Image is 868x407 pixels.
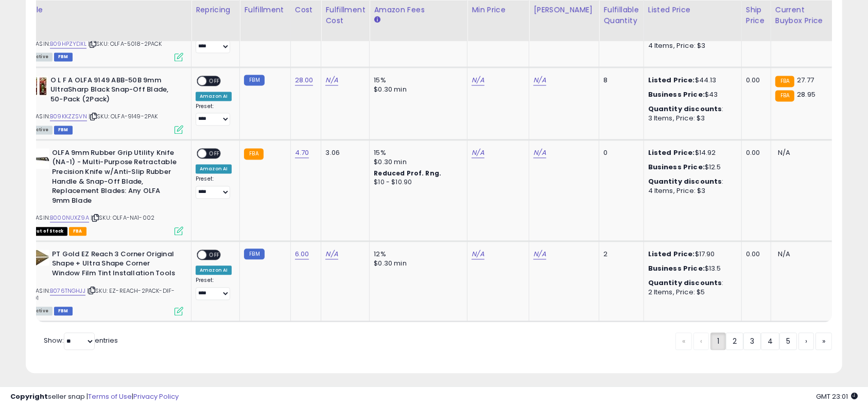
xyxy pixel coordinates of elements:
[533,249,546,259] a: N/A
[648,163,734,172] div: $12.5
[603,148,635,157] div: 0
[244,249,264,259] small: FBM
[374,4,463,15] div: Amazon Fees
[797,90,815,99] span: 28.95
[29,52,53,61] span: All listings currently available for purchase on Amazon
[743,332,761,350] a: 3
[29,227,67,236] span: All listings that are currently out of stock and unavailable for purchase on Amazon
[761,332,779,350] a: 4
[50,112,87,121] a: B09KKZZSVN
[603,250,635,259] div: 2
[295,249,309,259] a: 6.00
[206,76,223,85] span: OFF
[778,249,790,259] span: N/A
[133,392,179,401] a: Privacy Policy
[374,157,459,167] div: $0.30 min
[325,75,338,85] a: N/A
[54,307,73,315] span: FBM
[648,288,734,297] div: 2 Items, Price: $5
[648,148,695,157] b: Listed Price:
[196,103,232,126] div: Preset:
[472,75,484,85] a: N/A
[746,148,763,157] div: 0.00
[44,335,118,345] span: Show: entries
[533,4,595,15] div: [PERSON_NAME]
[196,30,232,53] div: Preset:
[244,75,264,85] small: FBM
[797,75,814,85] span: 27.77
[648,41,734,50] div: 4 Items, Price: $3
[603,4,639,26] div: Fulfillable Quantity
[29,250,183,314] div: ASIN:
[648,278,734,288] div: :
[648,177,734,186] div: :
[88,392,132,401] a: Terms of Use
[533,148,546,158] a: N/A
[648,263,705,273] b: Business Price:
[325,249,338,259] a: N/A
[295,148,309,158] a: 4.70
[775,76,794,87] small: FBA
[603,76,635,85] div: 8
[10,392,179,402] div: seller snap | |
[648,76,734,85] div: $44.13
[805,336,807,346] span: ›
[822,336,825,346] span: »
[244,4,286,15] div: Fulfillment
[69,227,86,236] span: FBA
[29,307,53,315] span: All listings currently available for purchase on Amazon
[648,114,734,123] div: 3 Items, Price: $3
[29,76,48,96] img: 51EOLoiovUL._SL40_.jpg
[374,76,459,85] div: 15%
[746,4,767,26] div: Ship Price
[746,76,763,85] div: 0.00
[648,278,722,288] b: Quantity discounts
[88,40,162,48] span: | SKU: OLFA-5018-2PACK
[779,332,797,350] a: 5
[648,75,695,85] b: Listed Price:
[374,178,459,187] div: $10 - $10.90
[648,104,734,114] div: :
[196,92,232,101] div: Amazon AI
[325,4,365,26] div: Fulfillment Cost
[50,287,85,295] a: B076TNGHJJ
[91,214,154,222] span: | SKU: OLFA-NA1-002
[244,148,263,160] small: FBA
[374,15,380,24] small: Amazon Fees.
[648,104,722,114] b: Quantity discounts
[29,287,175,302] span: | SKU: EZ-REACH-2PACK-DIF-001
[325,148,361,157] div: 3.06
[50,40,86,48] a: B09HPZYDXL
[196,164,232,173] div: Amazon AI
[196,4,235,15] div: Repricing
[472,249,484,259] a: N/A
[10,392,48,401] strong: Copyright
[648,176,722,186] b: Quantity discounts
[29,250,49,266] img: 319m3DnHhIL._SL40_.jpg
[50,214,89,222] a: B000NUXZ9A
[374,250,459,259] div: 12%
[374,148,459,157] div: 15%
[778,148,790,157] span: N/A
[374,169,441,178] b: Reduced Prof. Rng.
[472,4,525,15] div: Min Price
[26,4,187,15] div: Title
[775,4,828,26] div: Current Buybox Price
[29,148,49,169] img: 214hSvNaNEL._SL40_.jpg
[89,112,158,120] span: | SKU: OLFA-9149-2PAK
[374,85,459,94] div: $0.30 min
[196,277,232,300] div: Preset:
[726,332,743,350] a: 2
[472,148,484,158] a: N/A
[710,332,726,350] a: 1
[648,4,737,15] div: Listed Price
[295,4,317,15] div: Cost
[206,251,223,259] span: OFF
[648,186,734,196] div: 4 Items, Price: $3
[648,250,734,259] div: $17.90
[196,175,232,199] div: Preset:
[374,259,459,268] div: $0.30 min
[648,264,734,273] div: $13.5
[196,266,232,275] div: Amazon AI
[54,52,73,61] span: FBM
